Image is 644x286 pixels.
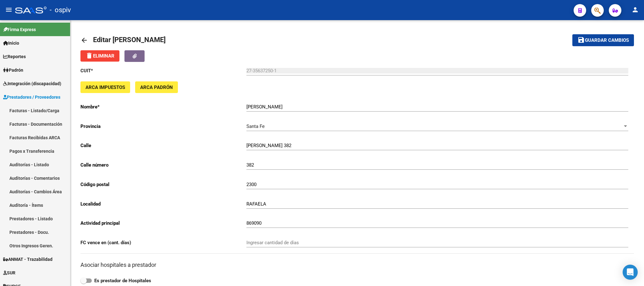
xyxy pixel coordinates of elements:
[3,40,19,47] span: Inicio
[3,269,15,276] span: SUR
[3,53,26,60] span: Reportes
[85,52,93,59] mat-icon: delete
[3,26,36,33] span: Firma Express
[80,181,246,188] p: Código postal
[85,53,114,59] span: Eliminar
[80,142,246,149] p: Calle
[135,81,178,93] button: ARCA Padrón
[3,80,61,87] span: Integración (discapacidad)
[3,256,52,263] span: ANMAT - Trazabilidad
[80,36,88,44] mat-icon: arrow_back
[140,85,173,90] span: ARCA Padrón
[94,278,151,283] strong: Es prestador de Hospitales
[80,81,130,93] button: ARCA Impuestos
[80,50,119,62] button: Eliminar
[80,123,246,130] p: Provincia
[5,6,13,14] mat-icon: menu
[50,3,71,17] span: - ospiv
[623,265,638,280] div: Open Intercom Messenger
[80,220,246,227] p: Actividad principal
[631,6,639,14] mat-icon: person
[572,34,634,46] button: Guardar cambios
[93,36,166,44] span: Editar [PERSON_NAME]
[3,67,23,74] span: Padrón
[585,38,629,43] span: Guardar cambios
[246,124,265,129] span: Santa Fe
[80,67,246,74] p: CUIT
[80,162,246,168] p: Calle número
[80,103,246,110] p: Nombre
[3,94,60,101] span: Prestadores / Proveedores
[85,85,125,90] span: ARCA Impuestos
[577,36,585,44] mat-icon: save
[80,201,246,207] p: Localidad
[80,261,634,269] h3: Asociar hospitales a prestador
[80,239,246,246] p: FC vence en (cant. días)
